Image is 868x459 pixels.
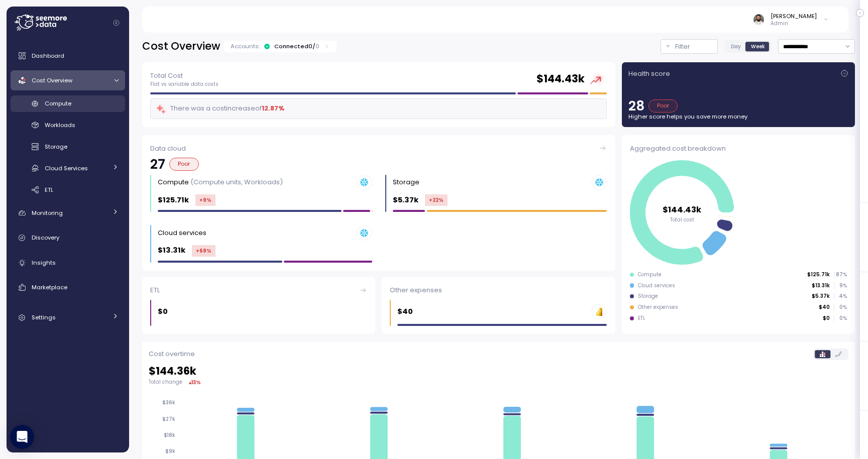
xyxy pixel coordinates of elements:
[628,69,670,79] p: Health score
[834,293,846,300] p: 4 %
[812,293,830,300] p: $5.37k
[638,282,675,289] div: Cloud services
[158,245,185,256] p: $13.31k
[834,315,846,322] p: 0 %
[11,228,125,248] a: Discovery
[393,177,419,187] div: Storage
[648,99,678,112] div: Poor
[32,76,72,84] span: Cost Overview
[397,306,413,317] p: $40
[150,71,219,81] p: Total Cost
[11,203,125,223] a: Monitoring
[142,277,375,334] a: ETL$0
[11,139,125,155] a: Storage
[675,42,690,52] p: Filter
[663,203,702,215] tspan: $144.43k
[32,52,64,60] span: Dashboard
[11,181,125,198] a: ETL
[11,253,125,273] a: Insights
[195,194,215,206] div: +9 %
[393,194,418,206] p: $5.37k
[638,304,678,311] div: Other expenses
[11,70,125,90] a: Cost Overview
[169,158,199,171] div: Poor
[630,144,847,154] div: Aggregated cost breakdown
[32,283,67,291] span: Marketplace
[149,349,195,359] p: Cost overtime
[32,259,56,267] span: Insights
[834,304,846,311] p: 0 %
[162,416,175,422] tspan: $27k
[150,158,165,171] p: 27
[162,399,175,406] tspan: $36k
[628,99,644,112] p: 28
[274,42,319,50] div: Connected 0 /
[315,42,319,50] p: 0
[150,81,219,88] p: Flat vs variable data costs
[11,160,125,176] a: Cloud Services
[158,177,283,187] div: Compute
[156,103,284,114] div: There was a cost increase of
[189,379,201,386] div: ▴
[158,228,206,238] div: Cloud services
[834,271,846,278] p: 87 %
[638,271,662,278] div: Compute
[191,379,201,386] div: 13 %
[110,19,123,27] button: Collapse navigation
[224,41,337,52] div: Accounts:Connected0/0
[661,39,718,54] button: Filter
[753,14,764,25] img: ACg8ocLskjvUhBDgxtSFCRx4ztb74ewwa1VrVEuDBD_Ho1mrTsQB-QE=s96-c
[670,216,694,222] tspan: Total cost
[158,194,189,206] p: $125.71k
[390,285,607,295] div: Other expenses
[149,379,182,386] p: Total change
[45,164,88,172] span: Cloud Services
[45,121,75,129] span: Workloads
[628,112,848,121] p: Higher score helps you save more money
[45,99,71,107] span: Compute
[45,186,53,194] span: ETL
[731,43,741,50] span: Day
[32,209,63,217] span: Monitoring
[150,144,607,154] div: Data cloud
[158,306,168,317] p: $0
[231,42,260,50] p: Accounts:
[11,277,125,297] a: Marketplace
[536,72,585,86] h2: $ 144.43k
[32,313,56,321] span: Settings
[807,271,830,278] p: $125.71k
[142,39,220,54] h2: Cost Overview
[823,315,830,322] p: $0
[771,20,817,27] p: Admin
[834,282,846,289] p: 9 %
[32,234,59,242] span: Discovery
[45,143,67,151] span: Storage
[142,135,615,271] a: Data cloud27PoorCompute (Compute units, Workloads)$125.71k+9%Storage $5.37k+22%Cloud services $13...
[10,425,34,449] div: Open Intercom Messenger
[771,12,817,20] div: [PERSON_NAME]
[11,117,125,134] a: Workloads
[638,293,658,300] div: Storage
[192,245,215,257] div: +69 %
[190,177,283,187] p: (Compute units, Workloads)
[812,282,830,289] p: $13.31k
[164,432,175,438] tspan: $18k
[165,448,175,454] tspan: $9k
[638,315,645,322] div: ETL
[751,43,765,50] span: Week
[11,308,125,328] a: Settings
[425,194,448,206] div: +22 %
[11,46,125,66] a: Dashboard
[150,285,367,295] div: ETL
[819,304,830,311] p: $40
[262,103,284,113] div: 12.87 %
[149,364,848,379] h2: $ 144.36k
[11,95,125,112] a: Compute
